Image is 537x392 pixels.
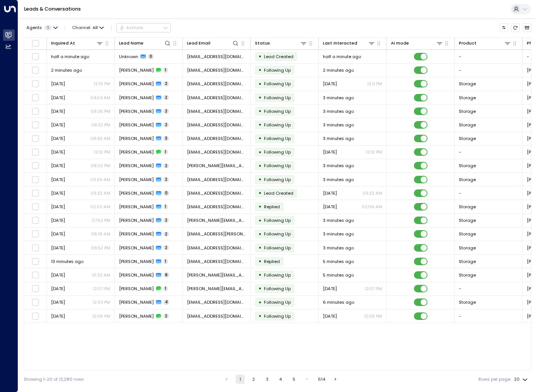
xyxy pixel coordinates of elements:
p: 02:09 AM [362,204,382,210]
span: Toggle select row [32,298,39,306]
span: georgina_cd@hotmail.com [187,163,246,169]
p: 12:10 PM [94,149,110,155]
p: 08:02 PM [91,163,110,169]
span: 3 minutes ago [323,108,354,114]
span: 0 [164,191,169,196]
span: Following Up [264,272,291,278]
span: Replied [264,258,280,264]
span: 2 minutes ago [323,67,354,73]
span: Sep 11, 2025 [51,135,65,141]
span: 2 [164,109,169,114]
p: 08:32 PM [91,122,110,128]
span: Storage [459,245,476,251]
span: Replied [264,204,280,210]
div: • [258,120,262,130]
div: Last Interacted [323,40,357,47]
div: • [258,92,262,103]
div: Lead Email [187,40,210,47]
td: - [455,50,523,63]
span: Katy Lowe [119,231,154,237]
span: Toggle select row [32,285,39,292]
div: • [258,256,262,266]
span: Katherine Aloo [119,149,154,155]
span: Following Up [264,231,291,237]
span: Following Up [264,135,291,141]
p: 03:32 AM [91,190,110,196]
span: Sean Terrett [119,272,154,278]
span: thesis_ceiling1@icloud.com [187,299,246,305]
div: Inquired At [51,40,103,47]
span: marianthi2elen@gmail.com [187,81,246,87]
span: 6 minutes ago [323,299,354,305]
span: Marianthi Pitikari [119,67,154,73]
span: Sarah Vickers [119,204,154,210]
span: Storage [459,177,476,183]
p: 08:43 AM [90,135,110,141]
span: Following Up [264,81,291,87]
span: 1 [164,286,168,291]
button: Go to page 5 [289,375,298,384]
label: Rows per page: [478,376,511,383]
button: page 1 [236,375,245,384]
span: 1 [164,68,168,73]
div: • [258,51,262,61]
div: Lead Email [187,40,239,47]
div: Showing 1-20 of 12,280 rows [24,376,84,383]
span: Following Up [264,313,291,319]
span: Storage [459,231,476,237]
span: Lead Created [264,190,293,196]
span: Sarah Vickers [119,190,154,196]
button: Go to page 2 [249,375,258,384]
div: • [258,201,262,212]
span: Following Up [264,67,291,73]
span: Sep 13, 2025 [323,286,337,292]
span: Toggle select row [32,53,39,60]
button: Go to page 3 [262,375,272,384]
span: Loretta Otoo [119,258,154,264]
span: Sep 10, 2025 [51,272,65,278]
span: javierlondres@yahoo.co.uk [187,108,246,114]
div: • [258,147,262,157]
p: 04:04 AM [90,95,110,101]
span: Agents [26,26,42,30]
span: Toggle select row [32,258,39,265]
span: 1 [164,204,168,209]
span: katherinealoo@ymail.com [187,135,246,141]
div: • [258,311,262,321]
span: Javier Alvarez [119,108,154,114]
span: R Harrison [119,217,154,223]
span: Toggle select row [32,135,39,142]
span: Sep 12, 2025 [323,190,337,196]
span: half a minute ago [323,54,361,60]
td: - [455,64,523,77]
div: Status [255,40,270,47]
span: 3 minutes ago [323,177,354,183]
span: fionajanegaughan@gmail.com [187,54,246,60]
span: Storage [459,122,476,128]
span: Toggle select all [32,40,39,47]
div: Lead Name [119,40,144,47]
span: Storage [459,204,476,210]
span: Following Up [264,122,291,128]
span: Toggle select row [32,271,39,279]
div: • [258,106,262,116]
span: 3 minutes ago [323,231,354,237]
span: Sep 13, 2025 [51,286,65,292]
span: Following Up [264,163,291,169]
span: missvickers@live.co.uk [187,204,246,210]
div: • [258,297,262,307]
div: … [303,375,312,384]
span: Toggle select row [32,80,39,88]
div: • [258,243,262,253]
div: Lead Name [119,40,171,47]
span: Georgina Downs [119,163,154,169]
p: 12:07 PM [93,286,110,292]
div: Product [459,40,511,47]
span: All [93,25,98,30]
span: 5 minutes ago [323,272,354,278]
span: 2 [164,245,169,251]
span: Toggle select row [32,176,39,183]
span: Unknown [119,54,138,60]
span: 4 [164,300,169,305]
span: Storage [459,163,476,169]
